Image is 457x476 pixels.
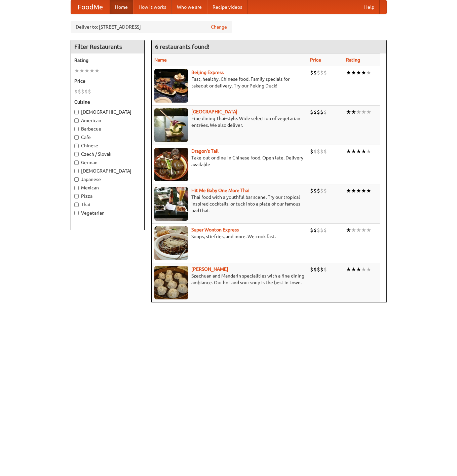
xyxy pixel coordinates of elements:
li: ★ [351,187,356,194]
a: Dragon's Tail [191,148,219,154]
li: ★ [356,148,361,155]
a: Super Wonton Express [191,227,239,232]
img: babythai.jpg [154,187,188,221]
img: superwonton.jpg [154,226,188,260]
p: Szechuan and Mandarin specialities with a fine dining ambiance. Our hot and sour soup is the best... [154,272,305,286]
p: Fast, healthy, Chinese food. Family specials for takeout or delivery. Try our Peking Duck! [154,76,305,89]
input: [DEMOGRAPHIC_DATA] [74,169,79,173]
li: ★ [89,67,94,74]
a: Change [211,24,227,30]
li: $ [78,88,81,95]
li: ★ [351,148,356,155]
li: $ [313,187,317,194]
li: $ [310,266,313,273]
li: $ [310,108,313,116]
h5: Rating [74,57,141,64]
li: $ [88,88,91,95]
h5: Cuisine [74,99,141,105]
li: ★ [356,266,361,273]
li: ★ [361,108,366,116]
li: $ [313,69,317,76]
li: ★ [84,67,89,74]
input: German [74,160,79,165]
a: Hit Me Baby One More Thai [191,188,250,193]
li: ★ [79,67,84,74]
a: How it works [133,0,172,14]
li: $ [320,187,323,194]
li: $ [323,266,327,273]
li: $ [81,88,84,95]
li: $ [313,226,317,234]
li: ★ [356,69,361,76]
label: Pizza [74,193,141,199]
li: ★ [351,266,356,273]
li: $ [320,69,323,76]
p: Thai food with a youthful bar scene. Try our tropical inspired cocktails, or tuck into a plate of... [154,194,305,214]
li: $ [317,266,320,273]
input: [DEMOGRAPHIC_DATA] [74,110,79,114]
a: Who we are [172,0,207,14]
a: Name [154,57,167,63]
label: Chinese [74,142,141,149]
li: $ [323,187,327,194]
li: ★ [366,226,371,234]
li: $ [310,69,313,76]
a: Beijing Express [191,70,224,75]
li: $ [84,88,88,95]
li: $ [320,148,323,155]
label: Thai [74,201,141,208]
input: Barbecue [74,127,79,131]
p: Take-out or dine-in Chinese food. Open late. Delivery available [154,154,305,168]
li: ★ [366,266,371,273]
li: ★ [361,226,366,234]
li: $ [323,108,327,116]
li: $ [317,148,320,155]
p: Soups, stir-fries, and more. We cook fast. [154,233,305,240]
label: [DEMOGRAPHIC_DATA] [74,168,141,174]
li: ★ [346,187,351,194]
a: Price [310,57,321,63]
input: Pizza [74,194,79,198]
a: [GEOGRAPHIC_DATA] [191,109,237,114]
img: dragon.jpg [154,148,188,181]
label: Vegetarian [74,210,141,216]
input: Czech / Slovak [74,152,79,156]
input: Thai [74,203,79,207]
li: ★ [94,67,100,74]
li: ★ [346,108,351,116]
h4: Filter Restaurants [71,40,144,53]
li: $ [310,148,313,155]
label: Czech / Slovak [74,151,141,157]
li: ★ [74,67,79,74]
p: Fine dining Thai-style. Wide selection of vegetarian entrées. We also deliver. [154,115,305,129]
li: ★ [351,226,356,234]
li: ★ [346,148,351,155]
h5: Price [74,78,141,84]
a: [PERSON_NAME] [191,266,228,272]
label: Barbecue [74,125,141,132]
li: $ [323,69,327,76]
li: $ [317,108,320,116]
a: Rating [346,57,360,63]
li: ★ [351,69,356,76]
li: $ [313,148,317,155]
li: $ [320,108,323,116]
li: $ [313,108,317,116]
img: shandong.jpg [154,266,188,299]
div: Deliver to: [STREET_ADDRESS] [71,21,232,33]
li: ★ [366,69,371,76]
li: $ [320,226,323,234]
label: Japanese [74,176,141,183]
li: ★ [356,226,361,234]
li: ★ [346,69,351,76]
a: FoodMe [71,0,110,14]
li: $ [313,266,317,273]
a: Home [110,0,133,14]
li: ★ [361,69,366,76]
img: satay.jpg [154,108,188,142]
label: American [74,117,141,124]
